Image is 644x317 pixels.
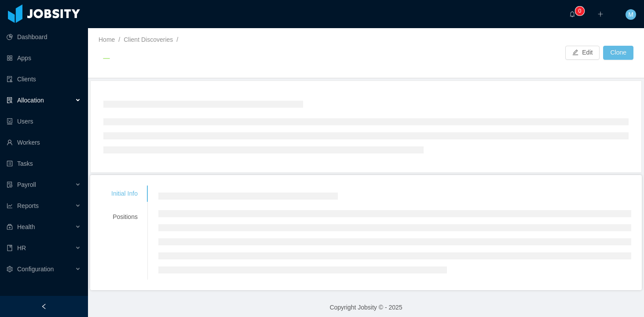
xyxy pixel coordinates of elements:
div: Initial Info [101,186,148,202]
i: icon: plus [597,11,604,17]
a: Home [99,36,115,43]
span: Payroll [17,181,36,188]
i: icon: bell [569,11,575,17]
a: icon: userWorkers [7,134,81,151]
span: HR [17,244,26,251]
button: icon: editEdit [565,46,600,60]
span: Health [17,223,35,230]
i: icon: book [7,245,13,251]
a: icon: profileTasks [7,155,81,172]
a: icon: robotUsers [7,113,81,130]
span: M [628,9,633,20]
span: Allocation [17,97,44,104]
div: Positions [101,209,148,225]
sup: 0 [575,7,584,15]
a: Client Discoveries [124,36,173,43]
i: icon: setting [7,266,13,272]
i: icon: solution [7,97,13,103]
i: icon: line-chart [7,203,13,209]
i: icon: file-protect [7,182,13,188]
span: Configuration [17,266,54,273]
a: icon: appstoreApps [7,49,81,67]
a: icon: auditClients [7,70,81,88]
span: / [176,36,178,43]
span: / [118,36,120,43]
a: icon: pie-chartDashboard [7,28,81,46]
button: Clone [603,46,633,60]
span: Reports [17,202,39,209]
i: icon: medicine-box [7,224,13,230]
